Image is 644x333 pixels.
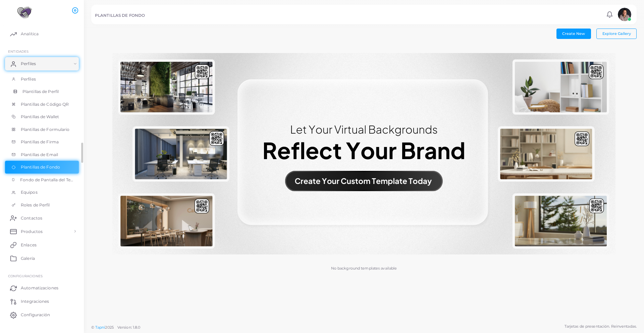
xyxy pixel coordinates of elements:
[5,251,79,265] a: Galería
[21,285,58,291] span: Automatizaciones
[21,298,49,304] span: Integraciones
[21,164,60,170] span: Plantillas de Fondo
[21,139,59,145] span: Plantillas de Firma
[21,114,59,120] span: Plantillas de Wallet
[21,202,50,208] span: Roles de Perfil
[5,73,79,86] a: Perfiles
[21,76,36,82] span: Perfiles
[556,29,591,39] button: Create New
[21,312,50,318] span: Configuración
[21,61,36,67] span: Perfiles
[5,110,79,123] a: Plantillas de Wallet
[8,49,29,53] span: ENTIDADES
[21,242,37,248] span: Enlaces
[21,189,38,195] span: Equipos
[6,6,43,19] img: logo
[5,148,79,161] a: Plantillas de Email
[5,174,79,186] a: Fondo de Pantalla del Teléfono
[21,152,58,158] span: Plantillas de Email
[112,53,615,254] img: No background templates
[5,98,79,111] a: Plantillas de Código QR
[5,123,79,136] a: Plantillas de Formulario
[5,85,79,98] a: Plantillas de Perfil
[5,186,79,199] a: Equipos
[5,308,79,322] a: Configuración
[95,13,145,18] h5: PLANTILLAS DE FONDO
[5,281,79,295] a: Automatizaciones
[117,325,141,330] span: Version: 1.8.0
[8,274,43,278] span: Configuraciones
[616,8,633,21] a: avatar
[5,225,79,238] a: Productos
[8,19,24,23] span: INSIGHTS
[331,266,397,271] p: No background templates available
[5,27,79,41] a: Analítica
[562,31,585,36] span: Create New
[618,8,631,21] img: avatar
[602,31,631,36] span: Explore Gallery
[21,215,42,221] span: Contactos
[5,211,79,225] a: Contactos
[105,325,113,330] span: 2025
[21,101,69,107] span: Plantillas de Código QR
[21,255,35,261] span: Galería
[21,31,39,37] span: Analítica
[5,295,79,308] a: Integraciones
[5,57,79,70] a: Perfiles
[21,127,70,133] span: Plantillas de Formulario
[91,325,140,330] span: ©
[5,238,79,251] a: Enlaces
[95,325,105,330] a: Tapni
[565,324,637,329] span: Tarjetas de presentación. Reinventadas.
[21,229,43,235] span: Productos
[22,89,59,95] span: Plantillas de Perfil
[5,199,79,211] a: Roles de Perfil
[5,136,79,148] a: Plantillas de Firma
[5,161,79,174] a: Plantillas de Fondo
[596,29,637,39] button: Explore Gallery
[20,177,74,183] span: Fondo de Pantalla del Teléfono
